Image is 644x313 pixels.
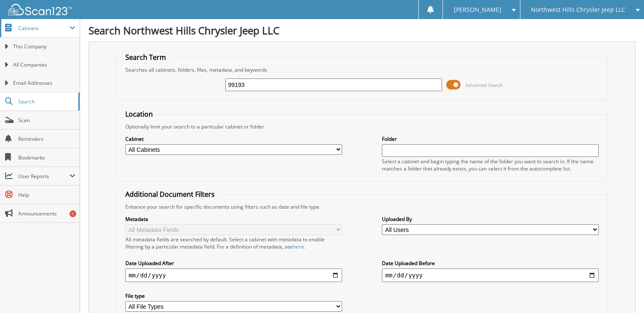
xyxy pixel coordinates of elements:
legend: Additional Document Filters [121,190,219,199]
h1: Search Northwest Hills Chrysler Jeep LLC [88,23,636,37]
label: Date Uploaded Before [382,260,599,267]
label: File type [125,292,342,299]
span: Reminders [18,135,75,143]
div: All metadata fields are searched by default. Select a cabinet with metadata to enable filtering b... [125,236,342,250]
span: Advanced Search [465,82,503,88]
span: Email Addresses [13,79,75,87]
input: start [125,268,342,282]
div: Optionally limit your search to a particular cabinet or folder [121,123,603,130]
a: here [293,243,304,250]
div: 1 [69,210,76,217]
label: Date Uploaded After [125,260,342,267]
input: end [382,268,599,282]
label: Folder [382,135,599,143]
span: Help [18,191,75,198]
span: [PERSON_NAME] [453,7,501,12]
div: Searches all cabinets, folders, files, metadata, and keywords [121,66,603,73]
label: Metadata [125,215,342,223]
span: All Companies [13,61,75,69]
img: scan123-logo-white.svg [8,4,72,15]
span: Scan [18,117,75,124]
span: Announcements [18,210,75,217]
div: Select a cabinet and begin typing the name of the folder you want to search in. If the name match... [382,158,599,172]
span: Northwest Hills Chrysler Jeep LLC [531,7,625,12]
span: Bookmarks [18,154,75,161]
legend: Location [121,109,157,119]
span: This Company [13,43,75,50]
legend: Search Term [121,53,170,62]
span: User Reports [18,173,69,180]
div: Enhance your search for specific documents using filters such as date and file type. [121,203,603,210]
span: Search [18,98,74,105]
span: Cabinets [18,25,69,32]
label: Uploaded By [382,215,599,223]
label: Cabinet [125,135,342,143]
